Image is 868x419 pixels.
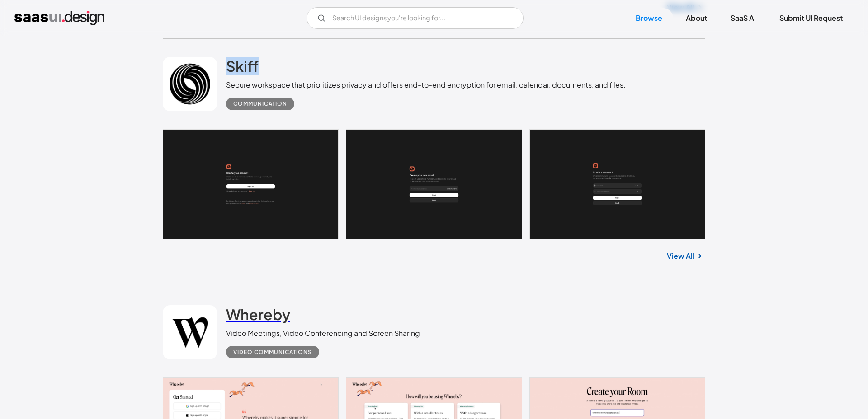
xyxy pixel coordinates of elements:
[233,347,312,358] div: Video Communications
[307,7,524,29] input: Search UI designs you're looking for...
[226,305,290,323] h2: Whereby
[226,305,290,328] a: Whereby
[307,7,524,29] form: Email Form
[233,98,287,109] div: Communication
[226,328,420,339] div: Video Meetings, Video Conferencing and Screen Sharing
[226,57,259,79] a: Skiff
[226,79,626,90] div: Secure workspace that prioritizes privacy and offers end-to-end encryption for email, calendar, d...
[667,251,694,261] a: View All
[675,8,718,28] a: About
[720,8,767,28] a: SaaS Ai
[625,8,673,28] a: Browse
[769,8,854,28] a: Submit UI Request
[226,57,259,75] h2: Skiff
[14,11,104,25] a: home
